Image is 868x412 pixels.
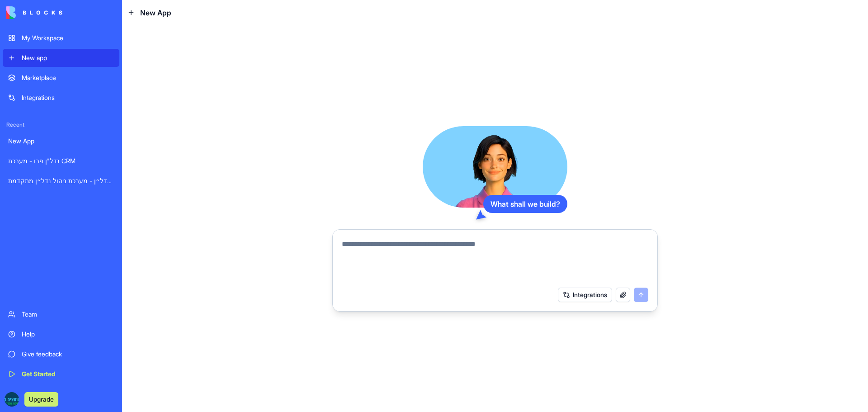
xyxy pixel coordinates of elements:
a: נדל"ן פרו - מערכת CRM [3,152,119,170]
div: Give feedback [22,350,114,359]
span: New App [140,7,171,18]
a: Upgrade [24,394,58,403]
div: נדל"ן פרו - מערכת CRM [8,156,114,166]
a: Help [3,325,119,343]
a: סובל נדל״ן - מערכת ניהול נדל״ן מתקדמת [3,172,119,190]
div: New App [8,137,114,146]
div: סובל נדל״ן - מערכת ניהול נדל״ן מתקדמת [8,176,114,185]
img: %D7%90%D7%95%D7%98%D7%95%D7%9E%D7%A6%D7%99%D7%94_%D7%91%D7%99%D7%93_%D7%90%D7%97%D7%AA_-_%D7%9C%D... [5,392,19,407]
a: New App [3,132,119,150]
a: Marketplace [3,69,119,87]
div: Get Started [22,369,114,379]
a: Give feedback [3,345,119,363]
div: Integrations [22,93,114,102]
div: Help [22,330,114,339]
div: Marketplace [22,73,114,82]
a: Get Started [3,365,119,383]
button: Upgrade [24,392,58,407]
a: New app [3,49,119,67]
button: Integrations [558,288,612,302]
img: logo [6,6,62,19]
span: Recent [3,121,119,128]
a: Team [3,305,119,323]
a: My Workspace [3,29,119,47]
div: Team [22,310,114,319]
div: New app [22,53,114,62]
a: Integrations [3,89,119,107]
div: What shall we build? [483,195,567,213]
div: My Workspace [22,33,114,43]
